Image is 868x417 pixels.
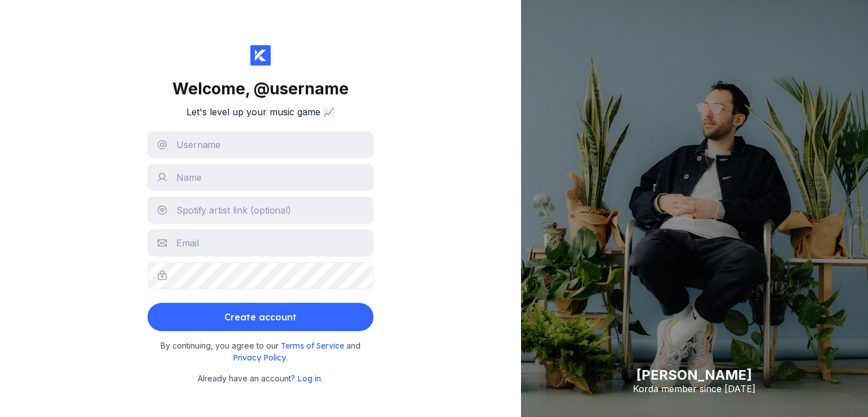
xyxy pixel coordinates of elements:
small: Already have an account? . [198,372,323,385]
div: Create account [224,306,297,328]
a: Terms of Service [281,341,346,350]
span: username [270,79,349,98]
input: Username [147,131,374,158]
span: @ [254,79,270,98]
input: Name [147,164,374,191]
span: Log in [297,373,321,384]
small: By continuing, you agree to our and . [153,340,368,363]
input: Spotify artist link (optional) [147,197,374,224]
button: Create account [147,303,374,331]
div: Welcome, [172,79,349,98]
div: Korda member since [DATE] [633,383,756,394]
a: Privacy Policy [233,353,286,362]
div: [PERSON_NAME] [633,367,756,383]
a: Log in [297,373,321,383]
input: Email [147,229,374,257]
h2: Let's level up your music game 📈 [186,106,335,118]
